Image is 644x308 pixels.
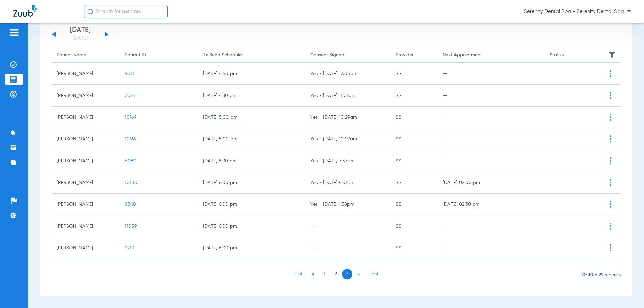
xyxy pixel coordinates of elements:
[305,128,391,150] td: Yes - [DATE] 10:29am
[369,271,378,278] li: Last
[391,85,437,107] td: SS
[438,237,545,259] td: --
[443,51,482,59] div: Next Appointment
[438,128,545,150] td: --
[203,136,300,142] span: [DATE] 5:00 pm
[610,179,611,186] img: group-vertical.svg
[610,135,611,142] img: group-vertical.svg
[438,63,545,85] td: --
[581,269,621,281] span: of 29 records
[125,137,136,141] span: 10169
[305,172,391,194] td: Yes - [DATE] 9:01am
[305,85,391,107] td: Yes - [DATE] 11:01am
[610,276,644,308] iframe: Chat Widget
[391,150,437,172] td: SS
[203,245,300,251] span: [DATE] 6:00 pm
[305,215,391,237] td: --
[60,27,100,42] li: [DATE]
[125,51,146,59] div: Patient ID
[52,215,120,237] td: [PERSON_NAME]
[203,201,300,208] span: [DATE] 6:00 pm
[342,269,352,279] li: 3
[391,128,437,150] td: SS
[391,237,437,259] td: SS
[52,237,120,259] td: [PERSON_NAME]
[610,157,611,164] img: group-vertical.svg
[203,51,242,59] div: Tx Send Schedule
[310,51,386,59] div: Consent Signed
[203,70,300,77] span: [DATE] 4:40 pm
[391,107,437,128] td: SS
[305,237,391,259] td: --
[60,35,100,42] a: [DATE]
[52,128,120,150] td: [PERSON_NAME]
[57,51,115,59] div: Patient Name
[305,107,391,128] td: Yes - [DATE] 10:29am
[319,269,329,279] li: 1
[391,194,437,215] td: SS
[203,179,300,186] span: [DATE] 6:00 pm
[52,172,120,194] td: [PERSON_NAME]
[391,63,437,85] td: SS
[305,150,391,172] td: Yes - [DATE] 3:37pm
[203,92,300,99] span: [DATE] 4:30 pm
[125,93,135,98] span: 7079
[610,114,611,121] img: group-vertical.svg
[610,201,611,208] img: group-vertical.svg
[125,159,137,163] span: 5080
[125,224,137,229] span: 11059
[294,271,302,278] li: First
[52,107,120,128] td: [PERSON_NAME]
[52,150,120,172] td: [PERSON_NAME]
[52,63,120,85] td: [PERSON_NAME]
[125,202,136,207] span: 8848
[443,51,540,59] div: Next Appointment
[391,172,437,194] td: SS
[610,70,611,77] img: group-vertical.svg
[125,71,135,76] span: 6071
[310,51,344,59] div: Consent Signed
[203,158,300,164] span: [DATE] 5:30 pm
[438,107,545,128] td: --
[438,194,545,215] td: [DATE] 02:30 pm
[610,92,611,99] img: group-vertical.svg
[438,150,545,172] td: --
[57,51,86,59] div: Patient Name
[125,180,137,185] span: 10180
[84,5,168,18] input: Search for patients
[305,63,391,85] td: Yes - [DATE] 12:05pm
[581,273,593,278] b: 21-30
[305,194,391,215] td: Yes - [DATE] 1:38pm
[391,215,437,237] td: SS
[609,52,615,58] img: filter.svg
[52,194,120,215] td: [PERSON_NAME]
[524,8,631,15] span: Serenity Dental Spa - Serenity Dental Spa
[125,115,136,120] span: 10169
[13,5,37,17] img: Zuub Logo
[438,172,545,194] td: [DATE] 02:00 pm
[610,244,611,251] img: group-vertical.svg
[87,9,93,15] img: Search Icon
[550,51,598,59] div: Status
[312,272,314,276] img: arrow-left-blue.svg
[125,246,135,250] span: 9710
[396,51,432,59] div: Provider
[203,223,300,230] span: [DATE] 6:00 pm
[438,85,545,107] td: --
[203,114,300,121] span: [DATE] 5:00 pm
[125,51,193,59] div: Patient ID
[550,51,563,59] div: Status
[52,85,120,107] td: [PERSON_NAME]
[438,215,545,237] td: --
[9,28,19,37] img: hamburger-icon
[357,273,360,276] img: arrow-right-blue.svg
[331,269,341,279] li: 2
[610,223,611,230] img: group-vertical.svg
[203,51,300,59] div: Tx Send Schedule
[396,51,414,59] div: Provider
